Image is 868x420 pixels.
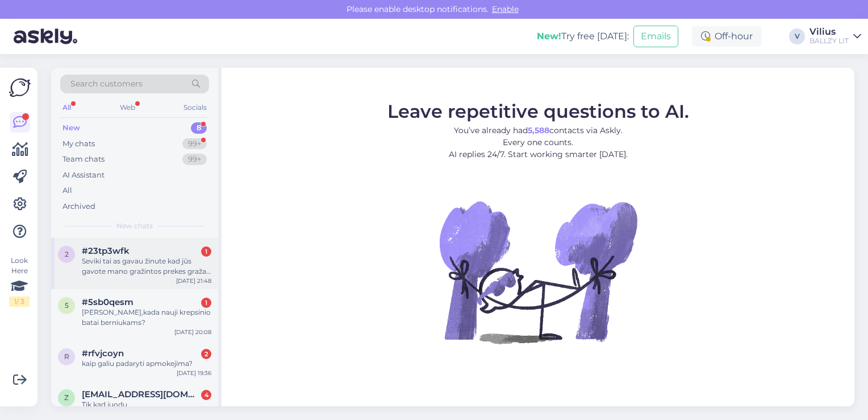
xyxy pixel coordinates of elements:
span: z [64,393,69,402]
div: BALLZY LIT [809,36,849,46]
button: Emails [633,26,678,47]
span: New chats [116,221,153,231]
div: [DATE] 20:08 [174,328,211,336]
span: Search customers [70,78,143,90]
div: [DATE] 19:36 [177,369,211,377]
span: Enable [489,4,522,14]
span: #rfvjcoyn [82,348,124,359]
a: ViliusBALLZY LIT [809,27,861,46]
div: All [60,100,73,115]
img: No Chat active [436,169,640,374]
div: 4 [201,390,211,400]
div: New [62,122,80,134]
div: All [62,185,72,196]
div: V [789,28,805,44]
span: r [64,352,69,361]
div: Off-hour [692,26,762,47]
b: 5,588 [528,125,549,135]
span: Leave repetitive questions to AI. [387,100,689,122]
div: 2 [201,349,211,359]
span: 5 [65,301,69,310]
div: 1 [201,298,211,308]
span: 2 [65,250,69,258]
div: Try free [DATE]: [537,30,629,43]
p: You’ve already had contacts via Askly. Every one counts. AI replies 24/7. Start working smarter [... [387,124,689,160]
div: Team chats [62,154,105,165]
div: My chats [62,138,95,150]
div: 1 / 3 [9,297,30,307]
div: Web [118,100,137,115]
span: zemgulysdeivisss@gmail.com [82,389,200,400]
div: kaip galiu padaryti apmokejima? [82,359,211,369]
span: #23tp3wfk [82,246,130,256]
div: 99+ [182,154,207,165]
div: Archived [62,201,95,212]
span: #5sb0qesm [82,297,133,307]
div: AI Assistant [62,170,105,181]
div: [PERSON_NAME],kada nauji krepsinio batai berniukams? [82,307,211,328]
div: 8 [191,122,207,134]
div: Socials [181,100,209,115]
div: 1 [201,246,211,257]
div: Look Here [9,256,30,307]
b: New! [537,31,561,42]
img: Askly Logo [9,77,31,98]
div: Vilius [809,27,849,36]
div: Seviki tai as gavau žinute kad jūs gavote mano gražintos prekes graža ir aš nerečiau paklausti ka... [82,256,211,277]
div: Tik kad juodu [82,400,211,410]
div: 99+ [182,138,207,150]
div: [DATE] 21:48 [176,277,211,285]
